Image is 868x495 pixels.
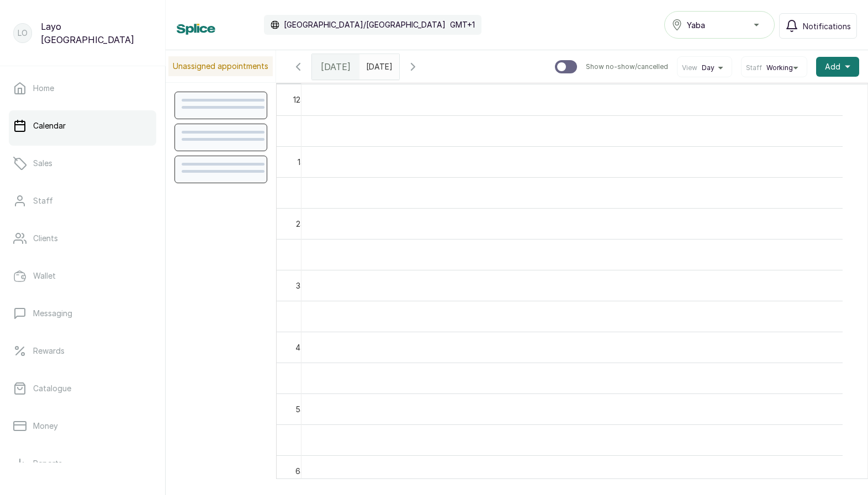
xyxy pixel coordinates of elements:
p: GMT+1 [450,19,475,30]
button: Notifications [779,13,857,39]
a: Staff [9,185,156,216]
a: Catalogue [9,373,156,404]
p: Rewards [33,345,65,356]
span: Day [702,63,714,72]
p: LO [18,28,28,39]
div: 5am [293,403,313,415]
span: Add [825,61,840,72]
p: Sales [33,158,52,169]
p: Catalogue [33,383,71,394]
p: Calendar [33,120,66,131]
div: [DATE] [312,54,359,79]
div: 4am [293,342,313,353]
p: Messaging [33,308,72,319]
span: Staff [746,63,762,72]
a: Clients [9,223,156,254]
a: Calendar [9,110,156,141]
a: Money [9,411,156,441]
a: Rewards [9,336,156,366]
p: Reports [33,458,62,469]
button: ViewDay [682,63,727,72]
span: Working [766,63,793,72]
button: Yaba [664,11,775,39]
div: 1am [295,156,313,168]
div: 12am [291,94,313,105]
button: StaffWorking [746,63,802,72]
p: Staff [33,195,53,206]
span: Yaba [687,19,705,31]
p: Clients [33,233,58,244]
span: [DATE] [321,60,351,73]
p: Money [33,421,58,432]
a: Sales [9,148,156,179]
p: Home [33,83,54,94]
div: 3am [294,280,313,291]
div: 2am [294,218,313,230]
span: Notifications [803,20,851,32]
p: [GEOGRAPHIC_DATA]/[GEOGRAPHIC_DATA] [284,19,446,30]
p: Wallet [33,270,56,281]
a: Reports [9,448,156,479]
button: Add [816,57,859,77]
a: Home [9,73,156,104]
p: Unassigned appointments [168,56,273,76]
div: 6am [293,465,313,477]
p: Show no-show/cancelled [586,62,668,71]
a: Wallet [9,260,156,291]
p: Layo [GEOGRAPHIC_DATA] [41,20,152,46]
span: View [682,63,697,72]
a: Messaging [9,298,156,329]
